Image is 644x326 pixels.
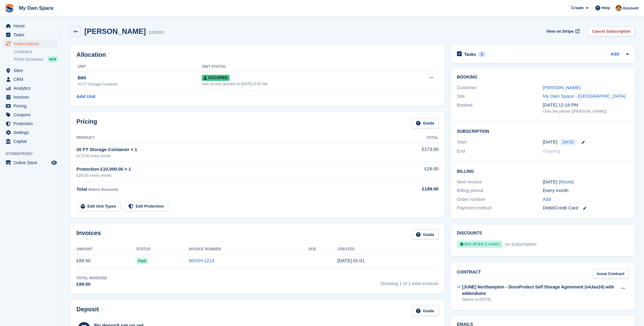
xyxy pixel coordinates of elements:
th: Created [337,245,439,254]
th: Invoice Number [189,245,309,254]
a: Issue Contract [593,269,629,279]
div: Payment method [457,205,543,212]
a: [PERSON_NAME] [543,85,580,90]
a: menu [3,158,58,167]
th: Status [136,245,189,254]
div: Every month [543,187,629,194]
span: Paid [136,258,148,264]
div: Booked [457,102,543,114]
span: Storefront [6,151,61,157]
a: Price increases NEW [14,56,58,63]
a: menu [3,110,58,119]
a: menu [3,75,58,84]
a: menu [3,22,58,30]
img: Keely Collin [616,5,622,11]
div: 109093 [148,29,164,36]
div: £199.00 [383,186,438,193]
span: Coupons [13,110,50,119]
h2: Discounts [457,231,629,236]
div: End [457,148,543,155]
div: Billing period [457,187,543,194]
td: £99.50 [76,254,136,268]
th: Total [383,133,438,143]
span: Home [13,22,50,30]
span: Subscriptions [13,39,50,48]
div: £173.00 every month [76,153,383,159]
span: Tasks [13,31,50,39]
a: Preview store [50,159,58,166]
h2: Billing [457,168,629,174]
th: Unit Status [202,62,400,72]
div: Next invoice [457,179,543,186]
span: View on Stripe [546,28,573,34]
a: My Own Space - [GEOGRAPHIC_DATA] [543,93,626,99]
h2: Allocation [76,51,439,58]
td: £173.00 [383,143,438,162]
h2: Booking [457,75,629,80]
td: £26.00 [383,162,438,182]
span: Total [76,187,87,192]
time: 2025-10-01 00:01:15 UTC [337,258,365,263]
span: Pricing [13,102,50,110]
time: 2025-10-01 00:00:00 UTC [543,139,557,146]
div: Signed on [DATE] [462,297,617,302]
a: Guide [412,306,439,316]
a: menu [3,119,58,128]
div: NEW [48,56,58,62]
h2: Subscription [457,128,629,134]
div: 20 FT Storage Container × 1 [76,146,383,153]
div: Order number [457,196,543,203]
span: on Subscription [504,241,536,247]
div: 1 [478,52,485,57]
div: Debit/Credit Card [543,205,629,212]
a: menu [3,128,58,137]
a: Add [543,196,551,203]
span: Help [602,5,610,11]
div: [JUNE] Northampton - StoreProtect Self Storage Agreement (v4Jan24) with addendums [462,284,617,297]
span: [DATE] [560,139,577,146]
a: Edit Unit Types [76,201,120,212]
span: Sites [13,66,50,75]
a: Add Unit [76,93,95,100]
span: Settings [13,128,50,137]
span: Create [571,5,583,11]
div: Total Invoiced [76,275,107,281]
div: Start [457,139,543,146]
div: Over the phone ([PERSON_NAME]) [543,108,629,114]
h2: Invoices [76,230,101,240]
a: menu [3,84,58,92]
div: 50% off first 2 months [457,241,502,248]
a: MOSH-1213 [189,258,214,263]
a: menu [3,66,58,75]
span: Protection [13,119,50,128]
div: Auto access granted on [DATE] 6:05 AM [202,81,400,87]
h2: Pricing [76,118,97,128]
a: My Own Space [17,3,56,13]
a: Guide [412,118,439,128]
h2: Deposit [76,306,99,316]
span: Analytics [13,84,50,92]
th: Unit [76,62,202,72]
span: Price increases [14,56,43,62]
a: menu [3,137,58,146]
div: Customer [457,84,543,91]
a: Contracts [14,49,58,55]
span: Invoices [13,93,50,101]
a: menu [3,93,58,101]
a: View on Stripe [544,26,581,36]
a: menu [3,31,58,39]
th: Due [309,245,337,254]
div: Site [457,93,543,100]
span: Account [623,5,638,11]
span: Occupied [202,75,229,81]
a: menu [3,102,58,110]
h2: Tasks [464,52,476,57]
span: Capital [13,137,50,146]
div: Protection £10,000.00 × 1 [76,166,383,173]
a: Cancel Subscription [588,26,635,36]
span: Online Store [13,158,50,167]
div: 20 FT Storage Container [78,81,202,87]
span: Showing 1 of 1 total invoices [381,275,439,288]
div: B80 [78,74,202,81]
a: Add [611,51,619,58]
